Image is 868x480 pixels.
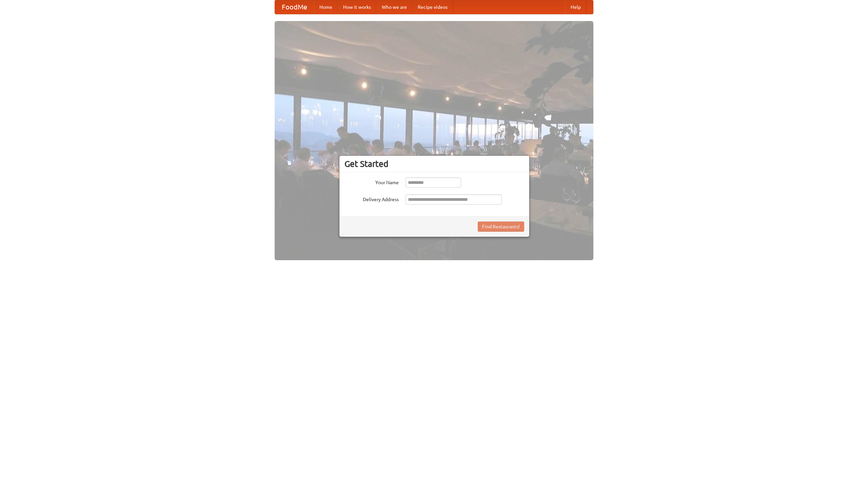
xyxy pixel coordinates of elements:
a: Help [565,0,586,14]
a: Who we are [376,0,412,14]
button: Find Restaurants! [478,222,524,232]
h3: Get Started [344,159,524,169]
a: How it works [338,0,376,14]
label: Delivery Address [344,194,399,203]
label: Your Name [344,177,399,186]
a: Home [314,0,338,14]
a: Recipe videos [412,0,453,14]
a: FoodMe [275,0,314,14]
